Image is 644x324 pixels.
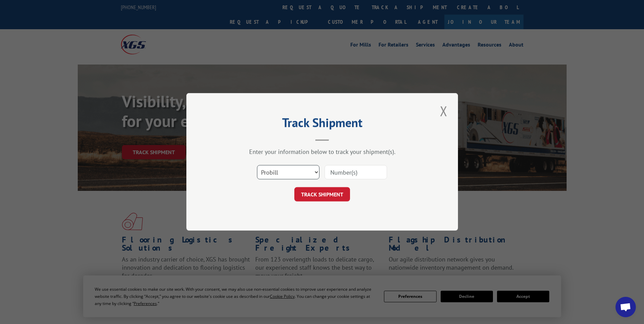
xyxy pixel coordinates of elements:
input: Number(s) [325,165,387,180]
div: Enter your information below to track your shipment(s). [220,148,424,156]
h2: Track Shipment [220,118,424,131]
button: TRACK SHIPMENT [294,187,350,202]
button: Close modal [438,102,449,120]
a: Open chat [615,297,636,317]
